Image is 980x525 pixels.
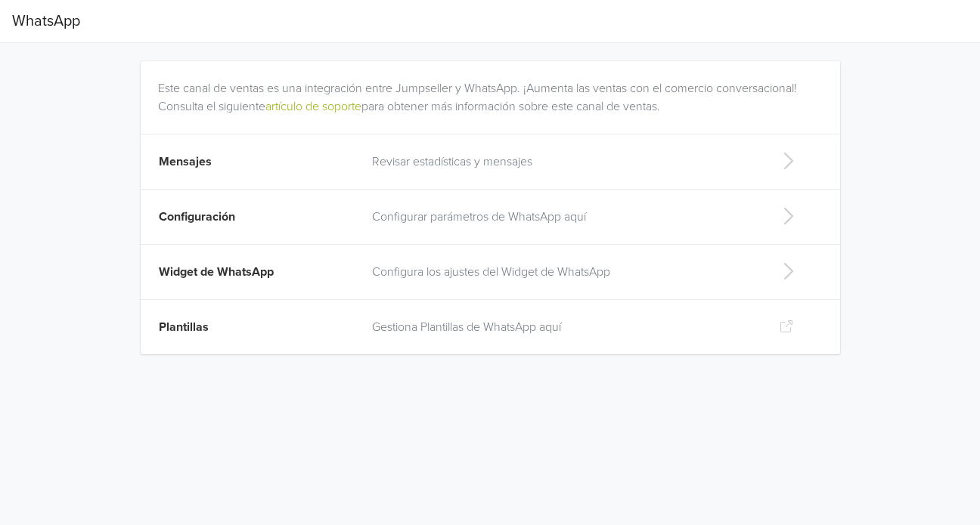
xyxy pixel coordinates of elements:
p: Configura los ajustes del Widget de WhatsApp [372,263,755,281]
p: Gestiona Plantillas de WhatsApp aquí [372,318,755,336]
span: WhatsApp [12,6,80,36]
span: Plantillas [159,320,209,335]
span: Mensajes [159,154,212,169]
p: Revisar estadísticas y mensajes [372,153,755,171]
span: Configuración [159,209,235,224]
div: Este canal de ventas es una integración entre Jumpseller y WhatsApp. ¡Aumenta las ventas con el c... [158,61,829,116]
span: Widget de WhatsApp [159,264,274,279]
p: Configurar parámetros de WhatsApp aquí [372,208,755,226]
a: artículo de soporte [265,99,361,114]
